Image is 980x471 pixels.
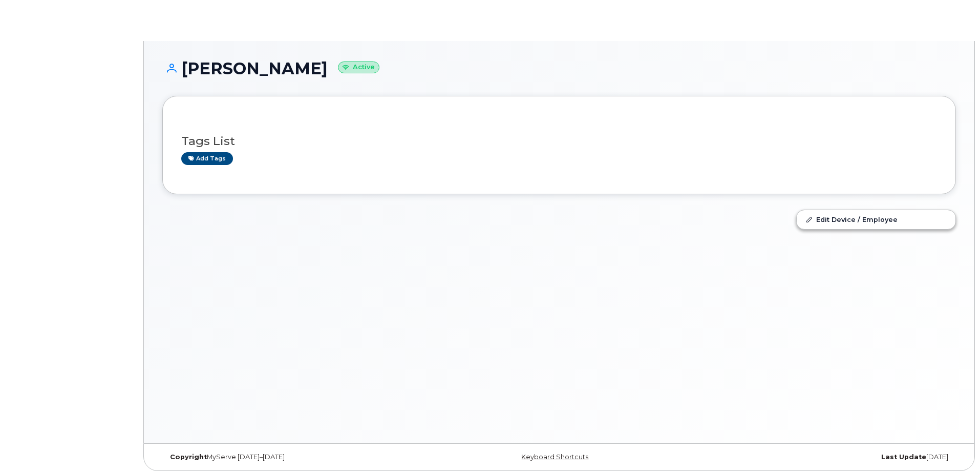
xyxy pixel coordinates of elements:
[881,453,926,461] strong: Last Update
[162,453,427,461] div: MyServe [DATE]–[DATE]
[170,453,207,461] strong: Copyright
[338,62,379,73] small: Active
[181,152,233,165] a: Add tags
[521,453,588,461] a: Keyboard Shortcuts
[162,59,956,77] h1: [PERSON_NAME]
[797,210,955,229] a: Edit Device / Employee
[691,453,956,461] div: [DATE]
[181,135,937,148] h3: Tags List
